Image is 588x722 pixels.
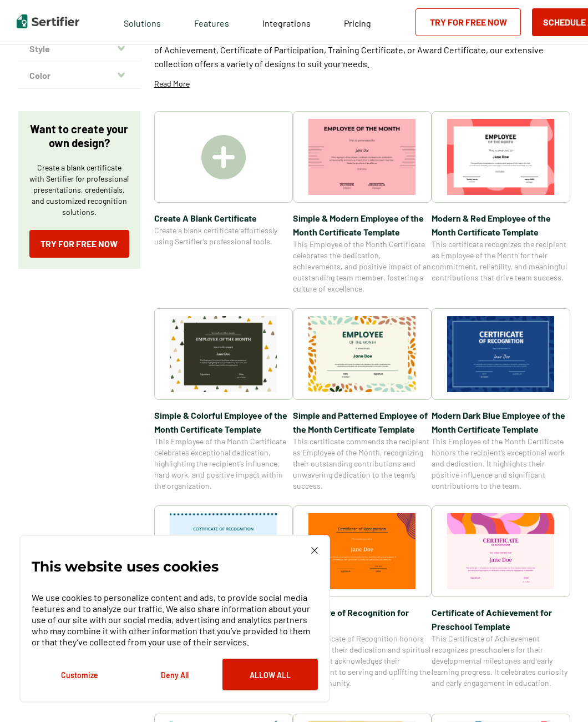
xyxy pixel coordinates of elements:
[170,316,277,392] img: Simple & Colorful Employee of the Month Certificate Template
[127,659,222,690] button: Deny All
[344,15,371,29] a: Pricing
[432,111,570,294] a: Modern & Red Employee of the Month Certificate TemplateModern & Red Employee of the Month Certifi...
[293,308,432,492] a: Simple and Patterned Employee of the Month Certificate TemplateSimple and Patterned Employee of t...
[432,505,570,700] a: Certificate of Achievement for Preschool TemplateCertificate of Achievement for Preschool Templat...
[154,505,293,700] a: Certificate of Recognition for Teachers TemplateCertificate of Recognition for Teachers TemplateT...
[18,36,140,62] button: Style
[415,8,521,36] a: Try for Free Now
[447,316,555,392] img: Modern Dark Blue Employee of the Month Certificate Template
[32,592,318,648] p: We use cookies to personalize content and ads, to provide social media features and to analyze ou...
[154,308,293,492] a: Simple & Colorful Employee of the Month Certificate TemplateSimple & Colorful Employee of the Mon...
[154,211,293,225] span: Create A Blank Certificate
[154,78,190,89] p: Read More
[262,18,311,28] span: Integrations
[154,408,293,436] span: Simple & Colorful Employee of the Month Certificate Template
[17,14,79,28] img: Sertifier | Digital Credentialing Platform
[170,513,277,589] img: Certificate of Recognition for Teachers Template
[447,119,555,195] img: Modern & Red Employee of the Month Certificate Template
[432,633,570,689] span: This Certificate of Achievement recognizes preschoolers for their developmental milestones and ea...
[432,605,570,633] span: Certificate of Achievement for Preschool Template
[29,162,129,218] p: Create a blank certificate with Sertifier for professional presentations, credentials, and custom...
[308,119,416,195] img: Simple & Modern Employee of the Month Certificate Template
[432,436,570,492] span: This Employee of the Month Certificate honors the recipient’s exceptional work and dedication. It...
[293,239,432,294] span: This Employee of the Month Certificate celebrates the dedication, achievements, and positive impa...
[432,211,570,239] span: Modern & Red Employee of the Month Certificate Template
[293,211,432,239] span: Simple & Modern Employee of the Month Certificate Template
[154,29,570,71] p: Explore a wide selection of customizable certificate templates at Sertifier. Whether you need a C...
[293,111,432,294] a: Simple & Modern Employee of the Month Certificate TemplateSimple & Modern Employee of the Month C...
[29,122,129,150] p: Want to create your own design?
[308,316,416,392] img: Simple and Patterned Employee of the Month Certificate Template
[154,225,293,247] span: Create a blank certificate effortlessly using Sertifier’s professional tools.
[293,408,432,436] span: Simple and Patterned Employee of the Month Certificate Template
[201,135,246,179] img: Create A Blank Certificate
[344,18,371,28] span: Pricing
[32,561,219,572] p: This website uses cookies
[222,659,318,690] button: Allow All
[293,436,432,492] span: This certificate commends the recipient as Employee of the Month, recognizing their outstanding c...
[293,633,432,689] span: This Certificate of Recognition honors pastors for their dedication and spiritual guidance. It ac...
[194,15,229,29] span: Features
[432,239,570,283] span: This certificate recognizes the recipient as Employee of the Month for their commitment, reliabil...
[311,547,318,554] img: Cookie Popup Close
[308,513,416,589] img: Certificate of Recognition for Pastor
[32,659,127,690] button: Customize
[29,230,129,258] a: Try for Free Now
[18,62,140,89] button: Color
[124,15,161,29] span: Solutions
[154,436,293,492] span: This Employee of the Month Certificate celebrates exceptional dedication, highlighting the recipi...
[262,15,311,29] a: Integrations
[447,513,555,589] img: Certificate of Achievement for Preschool Template
[293,505,432,700] a: Certificate of Recognition for PastorCertificate of Recognition for PastorThis Certificate of Rec...
[293,605,432,633] span: Certificate of Recognition for Pastor
[432,408,570,436] span: Modern Dark Blue Employee of the Month Certificate Template
[432,308,570,492] a: Modern Dark Blue Employee of the Month Certificate TemplateModern Dark Blue Employee of the Month...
